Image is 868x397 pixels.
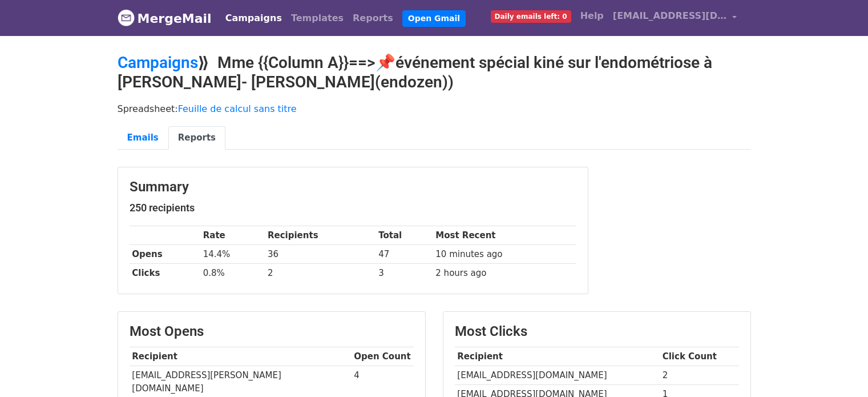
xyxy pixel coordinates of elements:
h3: Most Clicks [455,323,739,340]
a: Campaigns [118,53,198,72]
a: Reports [168,126,225,150]
th: Recipients [265,226,376,245]
a: Feuille de calcul sans titre [178,103,297,114]
th: Opens [130,245,200,264]
th: Recipient [130,347,352,366]
a: Help [576,5,608,27]
td: 14.4% [200,245,265,264]
th: Open Count [352,347,414,366]
th: Most Recent [433,226,576,245]
a: MergeMail [118,6,212,30]
td: 10 minutes ago [433,245,576,264]
span: Daily emails left: 0 [491,10,571,23]
a: Templates [286,7,348,30]
a: Daily emails left: 0 [486,5,576,27]
h5: 250 recipients [130,202,576,214]
td: [EMAIL_ADDRESS][DOMAIN_NAME] [455,366,660,385]
th: Clicks [130,264,200,283]
th: Recipient [455,347,660,366]
a: Campaigns [221,7,286,30]
a: Reports [348,7,398,30]
td: 36 [265,245,376,264]
p: Spreadsheet: [118,103,751,115]
td: 47 [376,245,433,264]
a: Emails [118,126,168,150]
a: [EMAIL_ADDRESS][DOMAIN_NAME] [608,5,742,31]
h3: Summary [130,179,576,195]
td: 0.8% [200,264,265,283]
th: Click Count [660,347,739,366]
td: 2 hours ago [433,264,576,283]
th: Rate [200,226,265,245]
td: 2 [660,366,739,385]
h2: ⟫ Mme {{Column A}}==>📌événement spécial kiné sur l'endométriose à [PERSON_NAME]- [PERSON_NAME](en... [118,53,751,91]
a: Open Gmail [402,10,466,27]
img: MergeMail logo [118,9,135,26]
th: Total [376,226,433,245]
span: [EMAIL_ADDRESS][DOMAIN_NAME] [613,9,727,23]
h3: Most Opens [130,323,414,340]
td: 3 [376,264,433,283]
td: 2 [265,264,376,283]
